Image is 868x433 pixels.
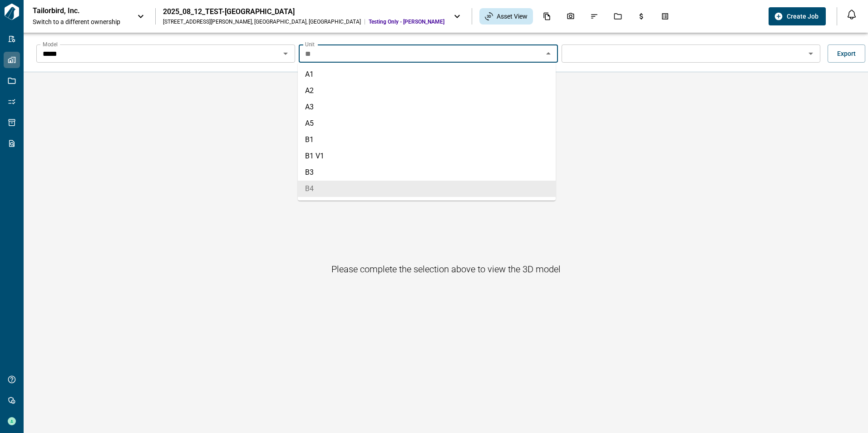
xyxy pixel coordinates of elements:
[542,47,555,60] button: Close
[33,17,128,26] span: Switch to a different ownership
[632,9,651,24] div: Budgets
[844,7,859,22] button: Open notification feed
[298,181,556,197] li: B4
[298,148,556,164] li: B1 V1
[479,8,533,25] div: Asset View
[608,9,627,24] div: Jobs
[279,47,292,60] button: Open
[298,164,556,181] li: B3
[769,7,826,25] button: Create Job
[497,12,528,21] span: Asset View
[163,18,361,25] div: [STREET_ADDRESS][PERSON_NAME] , [GEOGRAPHIC_DATA] , [GEOGRAPHIC_DATA]
[585,9,604,24] div: Issues & Info
[828,44,865,63] button: Export
[538,9,557,24] div: Documents
[837,49,856,58] span: Export
[369,18,444,25] span: Testing Only - [PERSON_NAME]
[298,115,556,132] li: A5
[298,132,556,148] li: B1
[804,47,817,60] button: Open
[33,6,114,15] p: Tailorbird, Inc.
[305,40,315,48] label: Unit
[331,262,561,276] h6: Please complete the selection above to view the 3D model
[298,99,556,115] li: A3
[163,7,444,16] div: 2025_08_12_TEST-[GEOGRAPHIC_DATA]
[561,9,580,24] div: Photos
[787,12,819,21] span: Create Job
[656,9,675,24] div: Takeoff Center
[43,40,58,48] label: Model
[298,83,556,99] li: A2
[298,66,556,83] li: A1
